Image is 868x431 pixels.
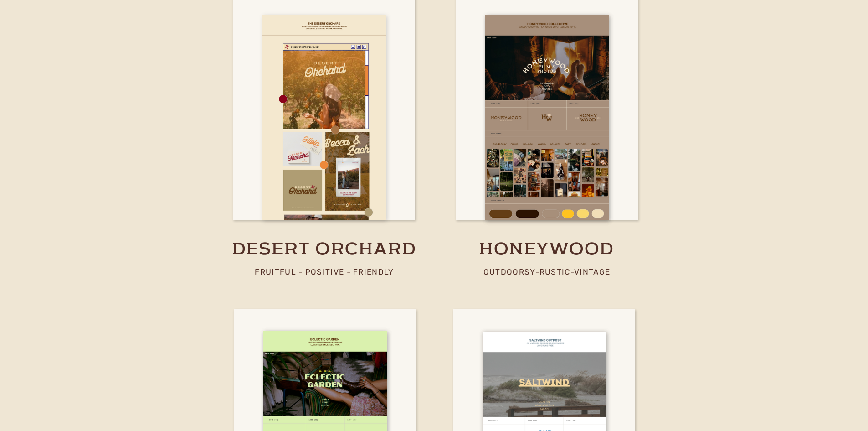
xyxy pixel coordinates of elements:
[248,265,401,278] p: fruitful - positive - friendly
[213,239,435,261] a: desert orchard
[209,112,451,156] h2: stand out
[217,83,443,115] h2: Designed to
[474,265,620,278] p: outdoorsy-rustic-vintage
[426,239,668,261] a: honeywood
[217,63,443,83] h2: Built to perform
